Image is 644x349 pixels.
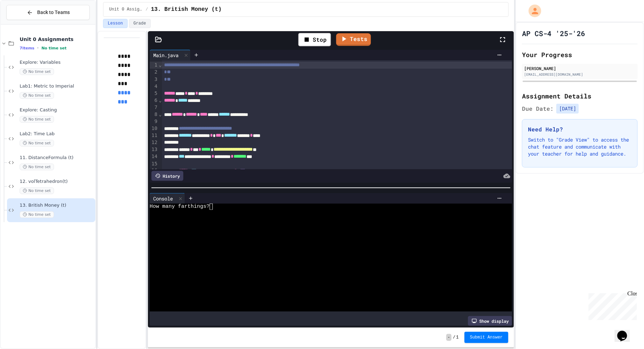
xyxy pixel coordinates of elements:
[20,83,94,89] span: Lab1: Metric to Imperial
[150,167,158,174] div: 16
[20,116,54,123] span: No time set
[150,153,158,160] div: 14
[3,3,48,45] div: Chat with us now!Close
[151,5,222,14] span: 13. British Money (t)
[150,195,176,202] div: Console
[6,5,90,20] button: Back to Teams
[20,131,94,137] span: Lab2: Time Lab
[41,46,67,50] span: No time set
[20,187,54,194] span: No time set
[586,290,637,320] iframe: chat widget
[20,92,54,99] span: No time set
[522,91,638,101] h2: Assignment Details
[336,33,371,46] a: Tests
[150,50,191,60] div: Main.java
[524,72,636,77] div: [EMAIL_ADDRESS][DOMAIN_NAME]
[150,125,158,132] div: 10
[456,335,459,340] span: 1
[522,28,585,38] h1: AP CS-4 '25-'26
[158,97,162,103] span: Fold line
[556,104,579,114] span: [DATE]
[446,334,452,341] span: -
[37,45,39,51] span: •
[158,62,162,68] span: Fold line
[20,60,94,66] span: Explore: Variables
[528,136,632,157] p: Switch to "Grade View" to access the chat feature and communicate with your teacher for help and ...
[103,19,127,28] button: Lesson
[20,107,94,113] span: Explore: Casting
[20,211,54,218] span: No time set
[129,19,151,28] button: Grade
[150,69,158,76] div: 2
[20,203,94,208] span: 13. British Money (t)
[150,146,158,153] div: 13
[150,132,158,139] div: 11
[150,118,158,125] div: 9
[522,104,554,113] span: Due Date:
[150,97,158,104] div: 6
[470,335,503,340] span: Submit Answer
[150,139,158,146] div: 12
[150,90,158,97] div: 5
[528,125,632,134] h3: Need Help?
[453,335,455,340] span: /
[150,62,158,69] div: 1
[150,104,158,111] div: 7
[465,332,509,343] button: Submit Answer
[20,68,54,75] span: No time set
[150,193,185,204] div: Console
[522,50,638,60] h2: Your Progress
[20,155,94,161] span: 11. DistanceFormula (t)
[524,65,636,71] div: [PERSON_NAME]
[150,76,158,83] div: 3
[20,179,94,185] span: 12. volTetrahedron(t)
[150,160,158,167] div: 15
[158,111,162,117] span: Fold line
[20,164,54,170] span: No time set
[151,171,183,181] div: History
[150,52,182,59] div: Main.java
[37,9,70,16] span: Back to Teams
[150,83,158,90] div: 4
[615,321,637,342] iframe: chat widget
[20,46,34,50] span: 7 items
[20,36,94,42] span: Unit 0 Assignments
[20,140,54,146] span: No time set
[521,3,543,19] div: My Account
[109,7,143,12] span: Unit 0 Assignments
[468,316,512,326] div: Show display
[145,7,148,12] span: /
[298,33,331,46] div: Stop
[150,204,210,210] span: How many farthings?
[150,111,158,118] div: 8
